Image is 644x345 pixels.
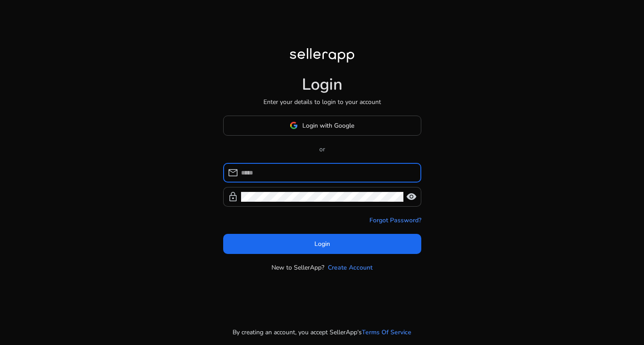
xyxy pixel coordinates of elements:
[314,239,330,249] span: Login
[290,121,298,129] img: google-logo.svg
[302,75,343,94] h1: Login
[263,97,381,107] p: Enter your details to login to your account
[406,191,417,202] span: visibility
[271,263,324,272] p: New to SellerApp?
[362,328,411,337] a: Terms Of Service
[223,234,421,254] button: Login
[223,116,421,136] button: Login with Google
[228,191,238,202] span: lock
[369,216,421,225] a: Forgot Password?
[228,167,238,178] span: mail
[223,145,421,154] p: or
[328,263,373,272] a: Create Account
[302,121,354,130] span: Login with Google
